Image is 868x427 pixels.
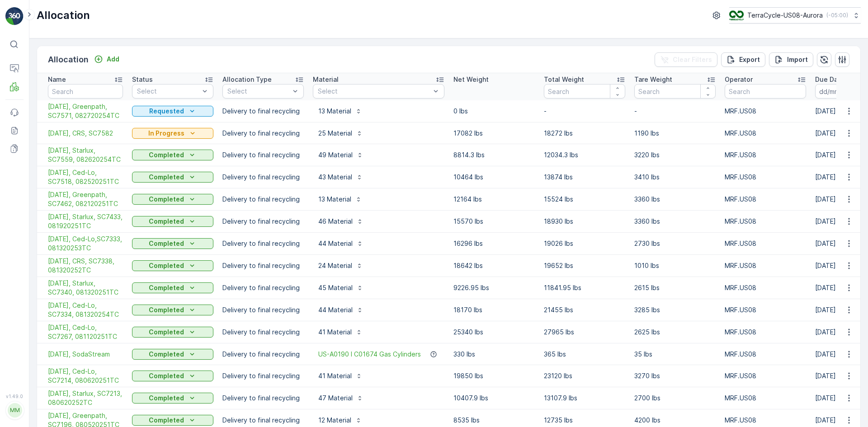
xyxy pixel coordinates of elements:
[729,10,744,20] img: image_ci7OI47.png
[725,84,806,99] input: Search
[313,369,368,383] button: 41 Material
[218,166,308,188] td: Delivery to final recycling
[37,8,90,23] p: Allocation
[453,416,535,425] p: 8535 lbs
[149,328,184,337] p: Completed
[453,394,535,403] p: 10407.9 lbs
[313,126,368,141] button: 25 Material
[132,172,213,183] button: Completed
[132,415,213,426] button: Completed
[48,129,123,138] a: 08/29/25, CRS, SC7582
[634,283,716,292] p: 2615 lbs
[544,371,625,380] p: 23120 lbs
[453,195,535,204] p: 12164 lbs
[48,235,123,253] span: [DATE], Ced-Lo,SC7333, 081320253TC
[634,416,716,425] p: 4200 lbs
[48,279,123,297] span: [DATE], Starlux, SC7340, 081320251TC
[544,84,625,99] input: Search
[149,261,184,270] p: Completed
[544,305,625,314] p: 21455 lbs
[218,144,308,166] td: Delivery to final recycling
[8,403,22,418] div: MM
[453,217,535,226] p: 15570 lbs
[453,107,535,116] p: 0 lbs
[729,7,861,23] button: TerraCycle-US08-Aurora(-05:00)
[218,387,308,409] td: Delivery to final recycling
[318,239,353,248] p: 44 Material
[222,75,272,84] p: Allocation Type
[318,283,353,292] p: 45 Material
[720,100,811,122] td: MRF.US08
[313,281,369,295] button: 45 Material
[218,365,308,387] td: Delivery to final recycling
[48,389,123,407] a: 08/08/25, Starlux, SC7213, 080620252TC
[318,371,352,380] p: 41 Material
[48,53,89,66] p: Allocation
[634,217,716,226] p: 3360 lbs
[787,55,808,64] p: Import
[544,129,625,138] p: 18272 lbs
[318,305,353,314] p: 44 Material
[634,328,716,337] p: 2625 lbs
[132,194,213,205] button: Completed
[544,217,625,226] p: 18930 lbs
[453,150,535,160] p: 8814.3 lbs
[453,75,489,84] p: Net Weight
[48,350,123,359] span: [DATE], SodaStream
[544,283,625,292] p: 11841.95 lbs
[453,239,535,248] p: 16296 lbs
[720,233,811,255] td: MRF.US08
[453,261,535,270] p: 18642 lbs
[544,150,625,160] p: 12034.3 lbs
[90,54,123,65] button: Add
[48,323,123,341] a: 08/12/25, Ced-Lo, SC7267, 081120251TC
[313,391,369,405] button: 47 Material
[48,212,123,230] span: [DATE], Starlux, SC7433, 081920251TC
[218,321,308,343] td: Delivery to final recycling
[149,173,184,182] p: Completed
[544,173,625,182] p: 13874 lbs
[149,394,184,403] p: Completed
[48,190,123,208] span: [DATE], Greenpath, SC7462, 082120251TC
[318,416,351,425] p: 12 Material
[149,305,184,314] p: Completed
[634,150,716,160] p: 3220 lbs
[5,401,24,420] button: MM
[48,235,123,253] a: 08/18/25, Ced-Lo,SC7333, 081320253TC
[48,146,123,164] span: [DATE], Starlux, SC7559, 082620254TC
[149,150,184,160] p: Completed
[149,217,184,226] p: Completed
[132,327,213,338] button: Completed
[634,195,716,204] p: 3360 lbs
[149,416,184,425] p: Completed
[313,258,368,273] button: 24 Material
[5,394,24,399] span: v 1.49.0
[720,122,811,144] td: MRF.US08
[48,212,123,230] a: 08/20/25, Starlux, SC7433, 081920251TC
[634,350,716,359] p: 35 lbs
[48,389,123,407] span: [DATE], Starlux, SC7213, 080620252TC
[720,387,811,409] td: MRF.US08
[313,75,339,84] p: Material
[218,100,308,122] td: Delivery to final recycling
[720,255,811,277] td: MRF.US08
[720,343,811,365] td: MRF.US08
[132,75,153,84] p: Status
[453,350,535,359] p: 330 lbs
[815,75,844,84] p: Due Date
[48,75,66,84] p: Name
[318,129,352,138] p: 25 Material
[720,299,811,321] td: MRF.US08
[318,87,430,96] p: Select
[720,211,811,233] td: MRF.US08
[313,148,369,162] button: 49 Material
[544,107,625,116] p: -
[48,84,123,99] input: Search
[313,303,369,317] button: 44 Material
[720,144,811,166] td: MRF.US08
[132,349,213,360] button: Completed
[48,102,123,120] span: [DATE], Greenpath, SC7571, 082720254TC
[48,146,123,164] a: 08/27/25, Starlux, SC7559, 082620254TC
[313,170,368,184] button: 43 Material
[544,350,625,359] p: 365 lbs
